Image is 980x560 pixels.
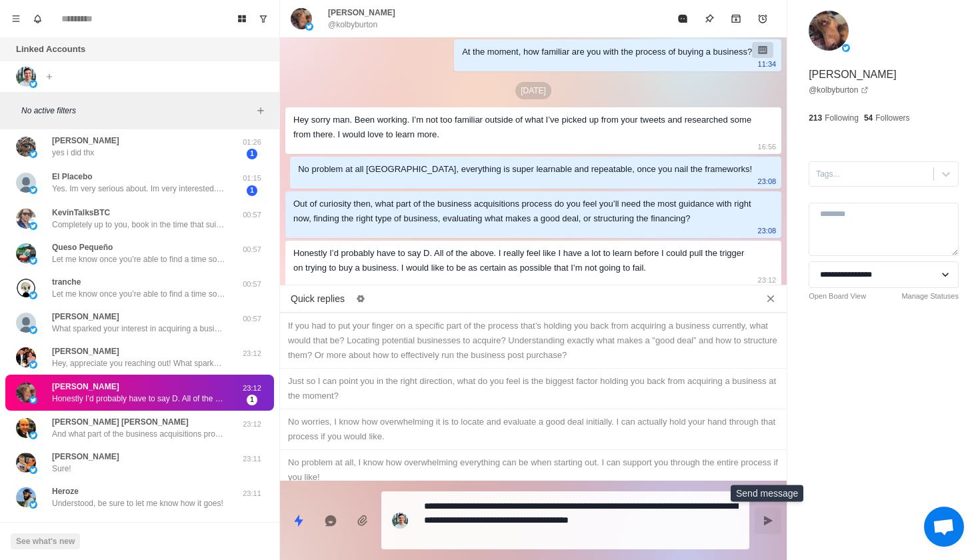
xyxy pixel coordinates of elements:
[392,513,408,529] img: picture
[52,428,225,440] p: And what part of the business acquisitions process do you feel you’ll need the most guidance with...
[52,253,225,265] p: Let me know once you’re able to find a time so I can confirm that on my end + shoot over the pre-...
[809,84,869,96] a: @kolbyburton
[247,149,257,159] span: 1
[16,67,36,87] img: picture
[285,507,312,534] button: Quick replies
[29,291,37,299] img: picture
[809,112,822,124] p: 213
[16,383,36,403] img: picture
[349,507,376,534] button: Add media
[317,507,344,534] button: Reply with AI
[235,209,269,221] p: 00:57
[52,451,119,463] p: [PERSON_NAME]
[16,347,36,367] img: picture
[27,8,48,29] button: Notifications
[52,520,119,532] p: [PERSON_NAME]
[52,485,79,497] p: Heroze
[809,291,866,302] a: Open Board View
[11,533,80,549] button: See what's new
[901,291,959,302] a: Manage Statuses
[247,395,257,405] span: 1
[760,288,781,309] button: Close quick replies
[809,11,849,51] img: picture
[52,241,113,253] p: Queso Pequeño
[52,381,119,393] p: [PERSON_NAME]
[235,348,269,359] p: 23:12
[758,273,777,287] p: 23:12
[669,5,696,32] button: Mark as read
[235,137,269,148] p: 01:26
[41,69,57,85] button: Add account
[235,383,269,394] p: 23:12
[247,185,257,196] span: 1
[29,431,37,439] img: picture
[924,507,964,547] div: Open chat
[291,292,345,306] p: Quick replies
[21,105,253,117] p: No active filters
[755,507,781,534] button: Send message
[29,501,37,509] img: picture
[52,171,93,183] p: El Placebo
[16,487,36,507] img: picture
[16,43,85,56] p: Linked Accounts
[52,393,225,405] p: Honestly I’d probably have to say D. All of the above. I really feel like I have a lot to learn b...
[16,209,36,229] img: picture
[253,8,274,29] button: Show unread conversations
[291,8,312,29] img: picture
[875,112,909,124] p: Followers
[16,137,36,157] img: picture
[235,453,269,465] p: 23:11
[29,466,37,474] img: picture
[52,311,119,323] p: [PERSON_NAME]
[462,45,752,59] div: At the moment, how familiar are you with the process of buying a business?
[29,257,37,265] img: picture
[515,82,551,99] p: [DATE]
[16,313,36,333] img: picture
[809,67,897,83] p: [PERSON_NAME]
[5,8,27,29] button: Menu
[288,415,779,444] div: No worries, I know how overwhelming it is to locate and evaluate a good deal initially. I can act...
[29,361,37,369] img: picture
[52,345,119,357] p: [PERSON_NAME]
[235,244,269,255] p: 00:57
[52,276,81,288] p: tranche
[16,243,36,263] img: picture
[288,374,779,403] div: Just so I can point you in the right direction, what do you feel is the biggest factor holding yo...
[231,8,253,29] button: Board View
[825,112,859,124] p: Following
[29,326,37,334] img: picture
[293,246,752,275] div: Honestly I’d probably have to say D. All of the above. I really feel like I have a lot to learn b...
[52,357,225,369] p: Hey, appreciate you reaching out! What sparked your interest in acquiring a business, and where a...
[29,186,37,194] img: picture
[253,103,269,119] button: Add filters
[235,419,269,430] p: 23:12
[52,416,189,428] p: [PERSON_NAME] [PERSON_NAME]
[758,57,777,71] p: 11:34
[305,23,313,31] img: picture
[52,288,225,300] p: Let me know once you’re able to find a time so I can confirm that on my end + shoot over the pre-...
[864,112,873,124] p: 54
[723,5,749,32] button: Archive
[293,197,752,226] div: Out of curiosity then, what part of the business acquisitions process do you feel you’ll need the...
[29,150,37,158] img: picture
[16,173,36,193] img: picture
[328,19,377,31] p: @kolbyburton
[235,279,269,290] p: 00:57
[16,278,36,298] img: picture
[328,7,395,19] p: [PERSON_NAME]
[52,497,223,509] p: Understood, be sure to let me know how it goes!
[52,147,94,159] p: yes i did thx
[52,463,71,475] p: Sure!
[696,5,723,32] button: Pin
[758,223,777,238] p: 23:08
[29,396,37,404] img: picture
[350,288,371,309] button: Edit quick replies
[758,174,777,189] p: 23:08
[16,418,36,438] img: picture
[288,455,779,485] div: No problem at all, I know how overwhelming everything can be when starting out. I can support you...
[52,135,119,147] p: [PERSON_NAME]
[298,162,752,177] div: No problem at all [GEOGRAPHIC_DATA], everything is super learnable and repeatable, once you nail ...
[52,323,225,335] p: What sparked your interest in acquiring a business, and where are you located? I might be able to...
[52,183,225,195] p: Yes. Im very serious about. Im very interested. But at the moment Im not staying en the [GEOGRAPH...
[293,113,752,142] div: Hey sorry man. Been working. I’m not too familiar outside of what I’ve picked up from your tweets...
